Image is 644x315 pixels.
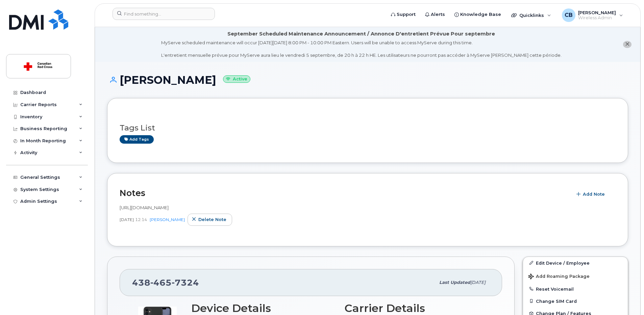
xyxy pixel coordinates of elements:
[161,40,562,58] div: MyServe scheduled maintenance will occur [DATE][DATE] 8:00 PM - 10:00 PM Eastern. Users will be u...
[198,216,226,223] span: Delete note
[523,295,628,307] button: Change SIM Card
[439,280,470,285] span: Last updated
[523,269,628,283] button: Add Roaming Package
[223,75,250,83] small: Active
[120,124,616,132] h3: Tags List
[345,302,490,314] h3: Carrier Details
[150,217,185,222] a: [PERSON_NAME]
[523,283,628,295] button: Reset Voicemail
[227,30,495,38] div: September Scheduled Maintenance Announcement / Annonce D'entretient Prévue Pour septembre
[135,217,147,222] span: 12:14
[528,274,590,280] span: Add Roaming Package
[120,217,134,222] span: [DATE]
[132,277,199,288] span: 438
[623,41,631,48] button: close notification
[572,188,611,200] button: Add Note
[470,280,486,285] span: [DATE]
[120,205,169,210] span: [URL][DOMAIN_NAME]
[150,277,172,288] span: 465
[120,135,154,144] a: Add tags
[523,257,628,269] a: Edit Device / Employee
[107,74,628,86] h1: [PERSON_NAME]
[120,188,569,198] h2: Notes
[172,277,199,288] span: 7324
[188,214,232,226] button: Delete note
[583,191,605,197] span: Add Note
[191,302,337,314] h3: Device Details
